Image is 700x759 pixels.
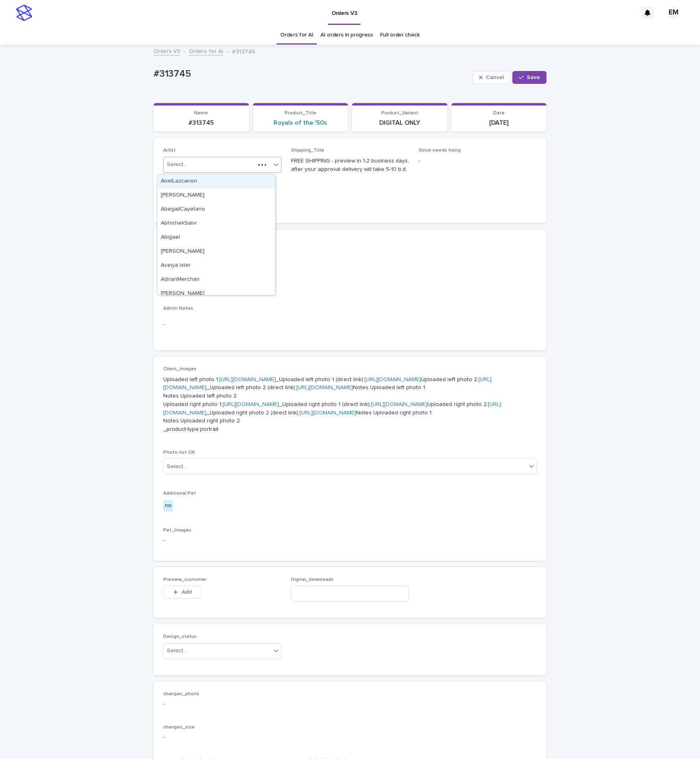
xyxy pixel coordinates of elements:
a: [URL][DOMAIN_NAME] [296,385,353,390]
p: - [163,281,537,290]
a: [URL][DOMAIN_NAME] [163,402,501,416]
a: [URL][DOMAIN_NAME] [371,402,427,407]
a: Orders for AI [280,26,313,45]
span: Add [182,589,192,595]
span: Name [194,111,208,116]
span: Pet_Images [163,528,191,533]
p: DIGITAL ONLY [357,119,443,127]
span: Preview_customer [163,577,206,582]
div: Acelya Ister [158,259,275,273]
p: - [163,248,537,256]
div: Abigael [158,231,275,245]
div: Adv Sultan [158,287,275,301]
button: Save [512,71,546,84]
p: - [163,733,537,742]
a: [URL][DOMAIN_NAME] [223,402,279,407]
div: no [163,500,173,511]
div: Select... [167,160,187,169]
a: AI orders in progress [320,26,373,45]
span: Photo not OK [163,450,195,455]
p: - [163,536,537,545]
span: Cancel [486,75,504,80]
a: [URL][DOMAIN_NAME] [364,377,421,382]
span: Since needs fixing [419,148,461,153]
p: #313745 [154,68,469,80]
a: Full order check [380,26,420,45]
p: - [419,157,537,165]
div: Select... [167,463,187,471]
span: Product_Variant [381,111,418,116]
div: AnelLazcanon [158,175,275,189]
p: [DATE] [456,119,542,127]
span: changes_size [163,725,195,730]
div: AdrianMerchan [158,273,275,287]
p: #313745 [158,119,244,127]
button: Cancel [472,71,511,84]
a: [URL][DOMAIN_NAME] [299,410,356,416]
span: Shipping_Title [291,148,324,153]
span: Product_Title [285,111,316,116]
div: Abraham Gines [158,245,275,259]
p: - [163,320,537,329]
div: AbegailCayetano [158,203,275,217]
p: FREE SHIPPING - preview in 1-2 business days, after your approval delivery will take 5-10 b.d. [291,157,409,174]
img: stacker-logo-s-only.png [16,5,32,21]
div: AbhishekSalvi [158,217,275,231]
span: Save [527,75,540,80]
a: [URL][DOMAIN_NAME] [219,377,276,382]
span: Additional Pet [163,491,196,496]
span: Client_Images [163,367,196,371]
a: Orders V3 [154,46,180,55]
button: Add [163,586,202,599]
span: Date [493,111,505,116]
span: Admin Notes [163,306,193,311]
span: Design_status [163,634,196,639]
a: Orders for AI [189,46,223,55]
span: changes_photo [163,692,199,696]
p: Uploaded left photo 1: _Uploaded left photo 1 (direct link): Uploaded left photo 2: _Uploaded lef... [163,375,537,434]
span: Artist [163,148,176,153]
p: #313745 [232,47,255,55]
div: EM [667,6,680,19]
span: Digital_downloads [291,577,334,582]
p: - [163,700,537,708]
div: Aayushi Mistry [158,189,275,203]
div: Select... [167,647,187,655]
a: Royals of the '50s [273,119,327,127]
